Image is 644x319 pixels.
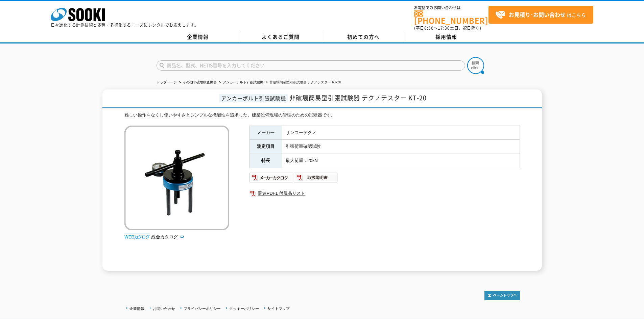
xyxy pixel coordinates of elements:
th: 測定項目 [249,140,282,154]
a: 初めての方へ [322,32,405,42]
img: トップページへ [484,291,520,300]
img: webカタログ [124,234,150,240]
td: サンコーテクノ [282,126,520,140]
p: 日々進化する計測技術と多種・多様化するニーズにレンタルでお応えします。 [51,23,199,27]
a: 採用情報 [405,32,488,42]
input: 商品名、型式、NETIS番号を入力してください [157,60,465,71]
a: サイトマップ [267,307,290,311]
td: 最大荷重：20kN [282,154,520,168]
a: [PHONE_NUMBER] [414,10,488,24]
a: 企業情報 [157,32,239,42]
a: 関連PDF1 付属品リスト [249,189,520,198]
span: 非破壊簡易型引張試験器 テクノテスター KT-20 [289,93,427,102]
a: プライバシーポリシー [184,307,221,311]
span: 17:30 [438,25,450,31]
li: 非破壊簡易型引張試験器 テクノテスター KT-20 [264,79,341,86]
span: アンカーボルト引張試験機 [219,94,288,102]
img: 非破壊簡易型引張試験器 テクノテスター KT-20 [124,126,229,230]
a: お見積り･お問い合わせはこちら [488,6,593,24]
a: メーカーカタログ [249,177,294,182]
a: お問い合わせ [153,307,175,311]
th: 特長 [249,154,282,168]
span: お電話でのお問い合わせは [414,6,488,10]
a: 取扱説明書 [294,177,338,182]
span: 初めての方へ [347,33,380,41]
th: メーカー [249,126,282,140]
a: よくあるご質問 [239,32,322,42]
span: 8:50 [424,25,434,31]
img: btn_search.png [467,57,484,74]
span: (平日 ～ 土日、祝日除く) [414,25,481,31]
a: 企業情報 [129,307,144,311]
img: 取扱説明書 [294,172,338,183]
strong: お見積り･お問い合わせ [509,10,566,19]
div: 難しい操作をなくし使いやすさとシンプルな機能性を追求した、建築設備現場の管理のための試験器です。 [124,112,520,119]
img: メーカーカタログ [249,172,294,183]
a: トップページ [157,80,177,84]
a: アンカーボルト引張試験機 [223,80,263,84]
a: その他非破壊検査機器 [183,80,217,84]
td: 引張荷重確認試験 [282,140,520,154]
span: はこちら [495,10,586,20]
a: 総合カタログ [151,234,185,239]
a: クッキーポリシー [229,307,259,311]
